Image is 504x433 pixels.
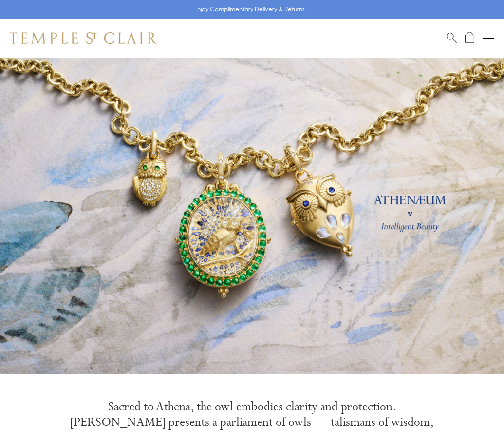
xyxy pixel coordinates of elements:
p: Enjoy Complimentary Delivery & Returns [194,4,305,14]
a: Open Shopping Bag [465,32,474,44]
img: Temple St. Clair [10,32,157,44]
button: Open navigation [483,32,494,44]
a: Search [447,32,457,44]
